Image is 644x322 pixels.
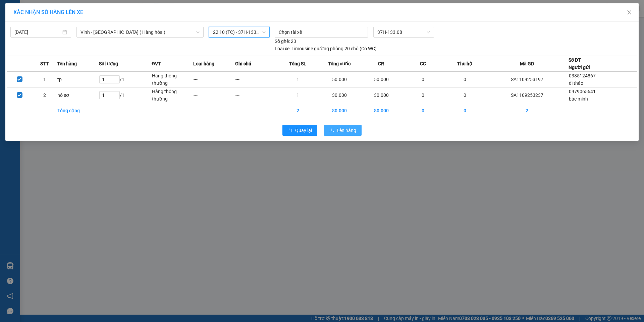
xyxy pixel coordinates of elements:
[361,103,402,118] td: 80.000
[289,60,306,67] span: Tổng SL
[17,5,65,27] strong: CHUYỂN PHÁT NHANH AN PHÚ QUÝ
[319,103,361,118] td: 80.000
[275,45,290,52] span: Loại xe:
[319,87,361,103] td: 30.000
[444,87,486,103] td: 0
[196,30,200,34] span: down
[620,3,639,22] button: Close
[235,87,277,103] td: ---
[569,56,590,71] div: Số ĐT Người gửi
[99,60,118,67] span: Số lượng
[319,72,361,87] td: 50.000
[402,72,444,87] td: 0
[402,103,444,118] td: 0
[288,128,292,133] span: rollback
[277,103,319,118] td: 2
[32,87,57,103] td: 2
[420,60,426,67] span: CC
[328,60,351,67] span: Tổng cước
[295,127,312,134] span: Quay lại
[16,28,66,51] span: [GEOGRAPHIC_DATA], [GEOGRAPHIC_DATA] ↔ [GEOGRAPHIC_DATA]
[13,9,83,15] span: XÁC NHẬN SỐ HÀNG LÊN XE
[377,27,430,37] span: 37H-133.08
[282,125,317,136] button: rollbackQuay lại
[444,72,486,87] td: 0
[361,72,402,87] td: 50.000
[57,60,77,67] span: Tên hàng
[80,27,200,37] span: Vinh - Hà Nội ( Hàng hóa )
[486,72,569,87] td: SA1109253197
[486,103,569,118] td: 2
[627,10,632,15] span: close
[457,60,472,67] span: Thu hộ
[213,27,266,37] span: 22:10 (TC) - 37H-133.08
[486,87,569,103] td: SA1109253237
[275,38,290,45] span: Số ghế:
[329,128,334,133] span: upload
[152,60,161,67] span: ĐVT
[569,80,583,86] span: dì thảo
[569,89,596,94] span: 0979065641
[569,73,596,78] span: 0385124867
[193,60,214,67] span: Loại hàng
[444,103,486,118] td: 0
[57,87,99,103] td: hồ sơ
[40,60,49,67] span: STT
[378,60,384,67] span: CR
[3,36,14,69] img: logo
[275,45,377,52] div: Limousine giường phòng 20 chỗ (Có WC)
[32,72,57,87] td: 1
[57,103,99,118] td: Tổng cộng
[152,72,194,87] td: Hàng thông thường
[57,72,99,87] td: tp
[235,72,277,87] td: ---
[337,127,356,134] span: Lên hàng
[361,87,402,103] td: 30.000
[14,28,61,36] input: 11/09/2025
[152,87,194,103] td: Hàng thông thường
[99,72,152,87] td: / 1
[324,125,362,136] button: uploadLên hàng
[99,87,152,103] td: / 1
[277,87,319,103] td: 1
[275,38,296,45] div: 23
[193,72,235,87] td: ---
[520,60,534,67] span: Mã GD
[193,87,235,103] td: ---
[235,60,251,67] span: Ghi chú
[277,72,319,87] td: 1
[569,96,588,102] span: bác minh
[402,87,444,103] td: 0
